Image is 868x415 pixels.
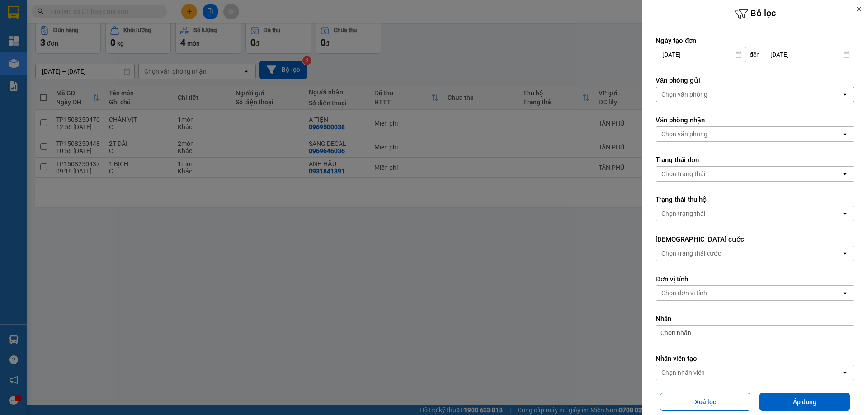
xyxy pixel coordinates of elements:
span: Nhận: [59,8,80,17]
svg: open [841,170,849,177]
label: Nhân viên tạo [656,354,854,363]
div: TÂN PHÚ [8,8,52,29]
div: Chọn đơn vị tính [661,289,707,298]
label: Nhãn [656,314,854,323]
input: Select a date. [656,47,746,62]
h6: Bộ lọc [642,7,868,21]
span: KHÁNH HÒA [59,51,118,83]
label: [DEMOGRAPHIC_DATA] cước [656,235,854,244]
div: Chọn trạng thái [661,169,705,178]
svg: open [841,91,849,98]
div: Chọn văn phòng [661,90,708,99]
input: Select a date. [764,47,854,62]
button: Xoá lọc [660,393,750,411]
span: Gửi: [8,9,22,18]
button: Áp dụng [759,393,850,411]
label: Đơn vị tính [656,275,854,284]
label: Trạng thái thu hộ [656,195,854,204]
svg: open [841,131,849,138]
div: Chọn văn phòng [661,130,708,139]
span: Chọn nhãn [660,328,691,337]
svg: open [841,289,849,297]
span: đến [750,50,760,59]
svg: open [841,250,849,257]
label: Văn phòng gửi [656,76,854,85]
svg: open [841,210,849,217]
div: [PERSON_NAME] [59,8,131,28]
svg: open [841,369,849,376]
div: Chọn nhân viên [661,368,705,377]
label: Văn phòng nhận [656,116,854,125]
label: Ngày tạo đơn [656,36,854,45]
div: Chọn trạng thái cước [661,249,721,258]
span: DĐ: [59,56,72,66]
div: A TIỆN [59,28,131,39]
label: Trạng thái đơn [656,155,854,164]
div: Chọn trạng thái [661,209,705,218]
